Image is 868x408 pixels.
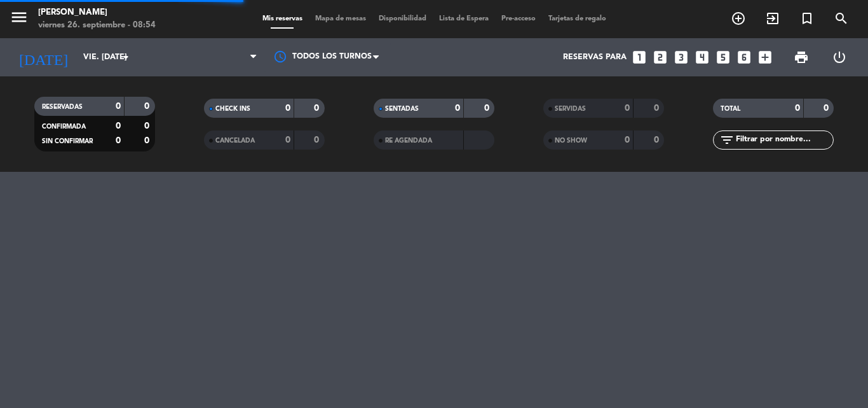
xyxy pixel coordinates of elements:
i: [DATE] [10,43,77,71]
i: arrow_drop_down [118,50,133,65]
span: SERVIDAS [555,106,586,112]
strong: 0 [455,104,460,113]
span: Mis reservas [256,15,309,22]
i: add_circle_outline [731,11,746,26]
input: Filtrar por nombre... [735,133,833,147]
span: print [794,50,809,65]
i: looks_6 [736,49,752,66]
span: CONFIRMADA [42,123,86,130]
strong: 0 [116,122,121,130]
strong: 0 [116,102,121,111]
span: CHECK INS [215,106,250,112]
i: looks_5 [715,49,731,66]
span: Reservas para [563,53,627,62]
i: search [834,11,849,26]
i: filter_list [719,132,735,148]
strong: 0 [285,104,290,113]
strong: 0 [116,136,121,145]
i: power_settings_new [832,50,847,65]
i: looks_one [631,49,648,66]
span: Disponibilidad [372,15,433,22]
span: SIN CONFIRMAR [42,138,93,144]
strong: 0 [484,104,492,113]
i: looks_4 [694,49,710,66]
span: RESERVADAS [42,104,83,110]
i: turned_in_not [799,11,815,26]
span: SENTADAS [385,106,419,112]
strong: 0 [285,136,290,144]
i: looks_3 [673,49,689,66]
strong: 0 [144,136,152,145]
span: Mapa de mesas [309,15,372,22]
strong: 0 [144,102,152,111]
div: [PERSON_NAME] [38,6,156,19]
span: NO SHOW [555,137,587,144]
span: TOTAL [721,106,740,112]
span: Pre-acceso [495,15,542,22]
strong: 0 [654,104,661,113]
strong: 0 [795,104,800,113]
strong: 0 [144,122,152,130]
span: Tarjetas de regalo [542,15,613,22]
strong: 0 [824,104,831,113]
div: viernes 26. septiembre - 08:54 [38,19,156,32]
strong: 0 [654,136,661,144]
i: add_box [757,49,773,66]
div: LOG OUT [820,38,858,76]
span: RE AGENDADA [385,137,432,144]
strong: 0 [625,104,630,113]
strong: 0 [314,136,322,144]
strong: 0 [625,136,630,144]
i: looks_two [652,49,668,66]
strong: 0 [314,104,322,113]
span: CANCELADA [215,137,255,144]
i: menu [10,8,29,27]
span: Lista de Espera [433,15,495,22]
button: menu [10,8,29,31]
i: exit_to_app [765,11,780,26]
